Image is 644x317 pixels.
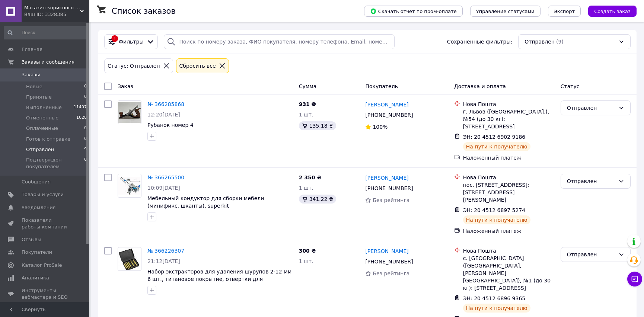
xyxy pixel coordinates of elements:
[299,121,336,130] div: 135.18 ₴
[365,185,413,191] span: [PHONE_NUMBER]
[463,254,555,292] div: с. [GEOGRAPHIC_DATA] ([GEOGRAPHIC_DATA], [PERSON_NAME][GEOGRAPHIC_DATA]), №1 (до 30 кг): [STREET_...
[594,9,631,14] span: Создать заказ
[24,11,89,18] div: Ваш ID: 3328385
[463,154,555,161] div: Наложенный платеж
[299,195,336,204] div: 341.22 ₴
[299,101,316,107] span: 931 ₴
[84,136,87,143] span: 0
[463,227,555,235] div: Наложенный платеж
[84,157,87,170] span: 0
[463,100,555,108] div: Нова Пошта
[84,94,87,100] span: 0
[365,259,413,265] span: [PHONE_NUMBER]
[525,38,555,45] span: Отправлен
[26,146,54,153] span: Отправлен
[370,8,457,15] span: Скачать отчет по пром-оплате
[26,115,58,121] span: Отмененные
[26,125,58,132] span: Оплаченные
[119,38,143,45] span: Фильтры
[147,112,180,118] span: 12:20[DATE]
[463,247,555,254] div: Нова Пошта
[118,177,141,195] img: Фото товару
[26,157,84,170] span: Подтвержден покупателем
[84,146,87,153] span: 9
[106,62,162,70] div: Статус: Отправлен
[561,83,580,89] span: Статус
[22,179,51,185] span: Сообщения
[299,112,313,118] span: 1 шт.
[147,101,184,107] a: № 366285868
[22,262,62,269] span: Каталог ProSale
[22,71,40,78] span: Заказы
[627,272,642,286] button: Чат с покупателем
[26,104,62,111] span: Выполненные
[581,8,637,14] a: Создать заказ
[22,287,69,301] span: Инструменты вебмастера и SEO
[588,6,637,17] button: Создать заказ
[118,102,141,122] img: Фото товару
[463,108,555,130] div: г. Львов ([GEOGRAPHIC_DATA].), №54 (до 30 кг): [STREET_ADDRESS]
[112,7,176,16] h1: Список заказов
[76,115,87,121] span: 1028
[373,197,409,203] span: Без рейтинга
[463,142,530,151] div: На пути к получателю
[147,122,194,128] span: Рубанок номер 4
[22,204,55,211] span: Уведомления
[4,26,87,39] input: Поиск
[147,195,264,209] a: Мебельный кондуктор для сборки мебели (минификс, шканты), superkit
[556,39,564,45] span: (9)
[147,174,184,180] a: № 366265500
[26,136,70,143] span: Готов к отправке
[299,258,313,264] span: 1 шт.
[164,34,395,49] input: Поиск по номеру заказа, ФИО покупателя, номеру телефона, Email, номеру накладной
[365,101,408,108] a: [PERSON_NAME]
[84,125,87,132] span: 0
[22,59,74,65] span: Заказы и сообщения
[373,124,388,130] span: 100%
[118,248,141,270] img: Фото товару
[463,215,530,224] div: На пути к получателю
[22,217,69,230] span: Показатели работы компании
[567,177,615,185] div: Отправлен
[365,174,408,182] a: [PERSON_NAME]
[147,269,291,289] a: Набор экстракторов для удаления шурупов 2-12 мм 6 шт., титановое покрытие, отвертки для сломанног...
[26,94,52,100] span: Принятые
[364,6,463,17] button: Скачать отчет по пром-оплате
[22,46,42,53] span: Главная
[476,9,535,14] span: Управление статусами
[299,185,313,191] span: 1 шт.
[463,295,526,301] span: ЭН: 20 4512 6896 9365
[118,83,133,89] span: Заказ
[463,174,555,181] div: Нова Пошта
[554,9,575,14] span: Экспорт
[118,100,141,124] a: Фото товару
[22,275,49,281] span: Аналитика
[84,83,87,90] span: 0
[567,250,615,259] div: Отправлен
[299,174,322,180] span: 2 350 ₴
[22,249,52,256] span: Покупатели
[147,185,180,191] span: 10:09[DATE]
[373,270,409,276] span: Без рейтинга
[463,207,526,213] span: ЭН: 20 4512 6897 5274
[365,112,413,118] span: [PHONE_NUMBER]
[567,104,615,112] div: Отправлен
[178,62,217,70] div: Сбросить все
[118,247,141,271] a: Фото товару
[470,6,541,17] button: Управление статусами
[147,248,184,254] a: № 366226307
[454,83,506,89] span: Доставка и оплата
[299,83,317,89] span: Сумма
[463,134,526,140] span: ЭН: 20 4512 6902 9186
[447,38,512,45] span: Сохраненные фильтры:
[365,247,408,255] a: [PERSON_NAME]
[299,248,316,254] span: 300 ₴
[147,258,180,264] span: 21:12[DATE]
[22,191,64,198] span: Товары и услуги
[463,181,555,204] div: пос. [STREET_ADDRESS]: [STREET_ADDRESS][PERSON_NAME]
[463,304,530,313] div: На пути к получателю
[118,174,141,198] a: Фото товару
[365,83,398,89] span: Покупатель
